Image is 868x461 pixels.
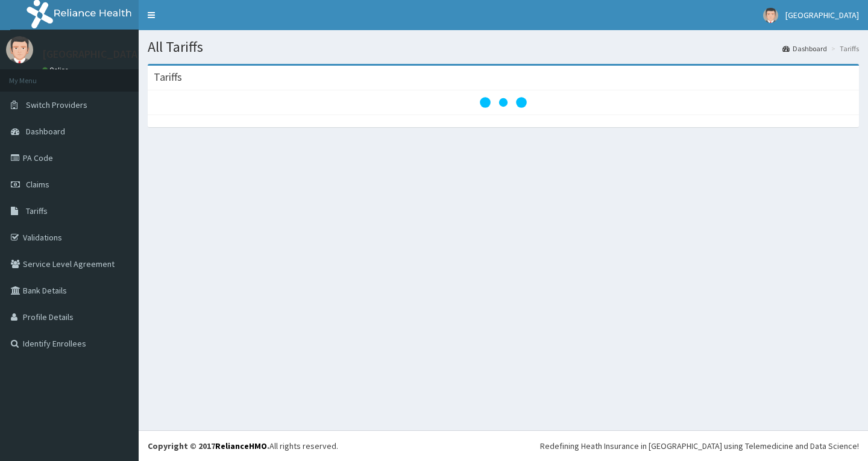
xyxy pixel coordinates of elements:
[782,43,827,54] a: Dashboard
[26,126,65,137] span: Dashboard
[148,441,269,451] strong: Copyright © 2017 .
[540,440,859,452] div: Redefining Heath Insurance in [GEOGRAPHIC_DATA] using Telemedicine and Data Science!
[828,43,859,54] li: Tariffs
[26,99,87,110] span: Switch Providers
[785,10,859,20] span: [GEOGRAPHIC_DATA]
[763,8,778,23] img: User Image
[148,39,859,55] h1: All Tariffs
[6,36,33,63] img: User Image
[154,72,182,83] h3: Tariffs
[42,66,71,74] a: Online
[215,441,267,451] a: RelianceHMO
[26,205,48,216] span: Tariffs
[26,179,49,190] span: Claims
[139,430,868,461] footer: All rights reserved.
[42,49,142,60] p: [GEOGRAPHIC_DATA]
[479,78,527,127] svg: audio-loading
